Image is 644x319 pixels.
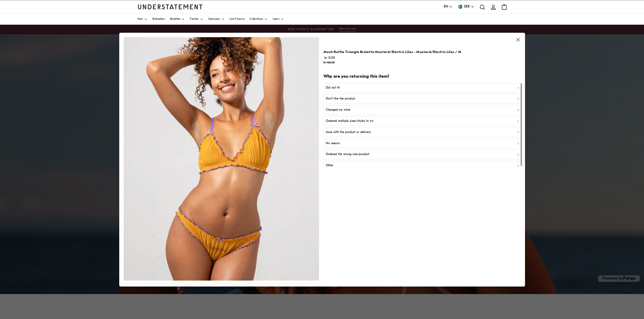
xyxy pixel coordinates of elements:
[326,152,369,157] p: Ordered the wrong size/product
[326,96,355,101] p: Don't like the product
[208,18,220,21] span: Swimwear
[458,4,474,10] button: SEK
[323,83,522,92] button: Did not fit
[326,163,333,168] p: Other
[124,37,319,281] img: MUME-BRA-034.jpg
[170,18,181,21] span: Bralettes
[323,61,335,64] strike: kr 456.00
[323,150,522,159] button: Ordered the wrong size/product
[444,4,448,10] span: EN
[138,4,203,9] a: Understatement Homepage
[250,18,263,21] span: Collections
[190,14,203,25] a: Panties
[323,74,522,80] h2: Why are you returning this item?
[250,14,267,25] a: Collections
[326,141,340,146] p: No reason
[230,14,244,25] a: Last Chance
[323,161,522,170] button: Other
[138,14,148,25] a: New
[138,18,143,21] span: New
[273,18,280,21] span: Learn
[323,105,522,115] button: Changed my mind
[190,18,198,21] span: Panties
[170,14,185,25] a: Bralettes
[208,14,224,25] a: Swimwear
[273,14,284,25] a: Learn
[323,139,522,148] button: No reason
[152,18,165,21] span: Bestsellers
[230,18,244,21] span: Last Chance
[323,94,522,103] button: Don't like the product
[444,4,453,10] button: EN
[464,4,470,10] span: SEK
[326,130,371,135] p: Issue with the product or delivery
[323,49,461,55] p: Mesh Ruffle Triangle Bralette Mustard/Electric Lilac - Mustard/Electric Lilac / M
[152,14,165,25] a: Bestsellers
[326,108,350,112] p: Changed my mind
[323,55,461,65] p: kr 0.00
[326,119,373,124] p: Ordered multiple sizes/styles to try
[326,85,340,90] p: Did not fit
[323,116,522,126] button: Ordered multiple sizes/styles to try
[323,128,522,137] button: Issue with the product or delivery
